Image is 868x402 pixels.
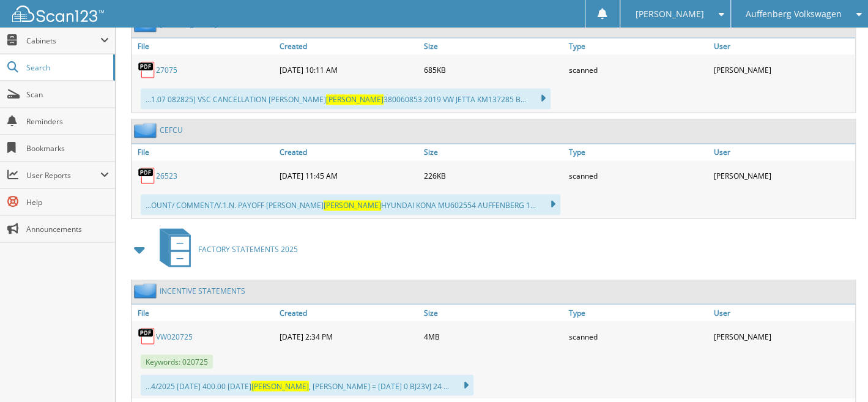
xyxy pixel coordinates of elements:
[276,163,421,188] div: [DATE] 11:45 AM
[138,327,156,345] img: PDF.png
[141,88,551,109] div: ...1.07 082825] VSC CANCELLATION [PERSON_NAME] 380060853 2019 VW JETTA KM137285 B...
[276,38,421,54] a: Created
[138,166,156,185] img: PDF.png
[276,304,421,321] a: Created
[421,144,566,160] a: Size
[421,324,566,348] div: 4MB
[710,304,855,321] a: User
[134,122,160,138] img: folder2.png
[746,10,842,18] span: Auffenberg Volkswagen
[132,304,276,321] a: File
[156,65,177,75] a: 27075
[138,61,156,79] img: PDF.png
[710,38,855,54] a: User
[26,35,100,46] span: Cabinets
[421,38,566,54] a: Size
[160,285,245,296] a: INCENTIVE STATEMENTS
[276,324,421,348] div: [DATE] 2:34 PM
[566,163,711,188] div: scanned
[635,10,703,18] span: [PERSON_NAME]
[152,225,298,273] a: FACTORY STATEMENTS 2025
[12,6,104,22] img: scan123-logo-white.svg
[326,94,384,105] span: [PERSON_NAME]
[251,381,309,391] span: [PERSON_NAME]
[26,224,109,234] span: Announcements
[276,58,421,82] div: [DATE] 10:11 AM
[26,143,109,154] span: Bookmarks
[807,343,868,402] iframe: Chat Widget
[141,194,560,215] div: ...OUNT/ COMMENT/V.1.N. PAYOFF [PERSON_NAME] HYUNDAI KONA MU602554 AUFFENBERG 1...
[276,144,421,160] a: Created
[710,144,855,160] a: User
[26,197,109,207] span: Help
[421,304,566,321] a: Size
[160,125,183,135] a: CEFCU
[156,331,193,341] a: VW020725
[566,324,711,348] div: scanned
[566,304,711,321] a: Type
[566,144,711,160] a: Type
[26,116,109,127] span: Reminders
[198,244,298,254] span: FACTORY STATEMENTS 2025
[26,62,107,73] span: Search
[710,324,855,348] div: [PERSON_NAME]
[132,38,276,54] a: File
[132,144,276,160] a: File
[566,58,711,82] div: scanned
[324,200,381,210] span: [PERSON_NAME]
[141,374,473,395] div: ...4/2025 [DATE] 400.00 [DATE] , [PERSON_NAME] = [DATE] 0 BJ23VJ 24 ...
[710,58,855,82] div: [PERSON_NAME]
[134,283,160,298] img: folder2.png
[26,89,109,100] span: Scan
[566,38,711,54] a: Type
[156,171,177,181] a: 26523
[421,58,566,82] div: 685KB
[710,163,855,188] div: [PERSON_NAME]
[26,170,100,181] span: User Reports
[421,163,566,188] div: 226KB
[141,354,213,368] span: Keywords: 020725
